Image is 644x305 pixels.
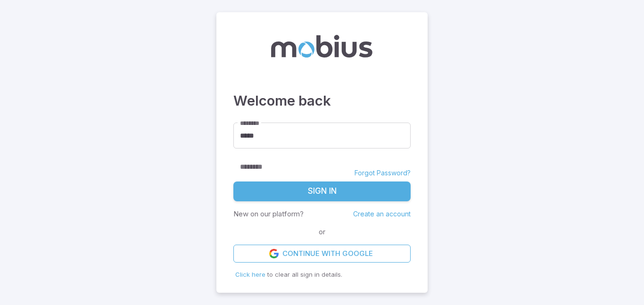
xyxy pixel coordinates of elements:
button: Sign In [233,181,411,201]
p: New on our platform? [233,209,304,219]
p: to clear all sign in details. [235,270,409,280]
a: Continue with Google [233,245,411,263]
span: Click here [235,271,265,278]
a: Forgot Password? [355,168,411,178]
span: or [316,227,328,237]
h3: Welcome back [233,91,411,111]
a: Create an account [353,210,411,218]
